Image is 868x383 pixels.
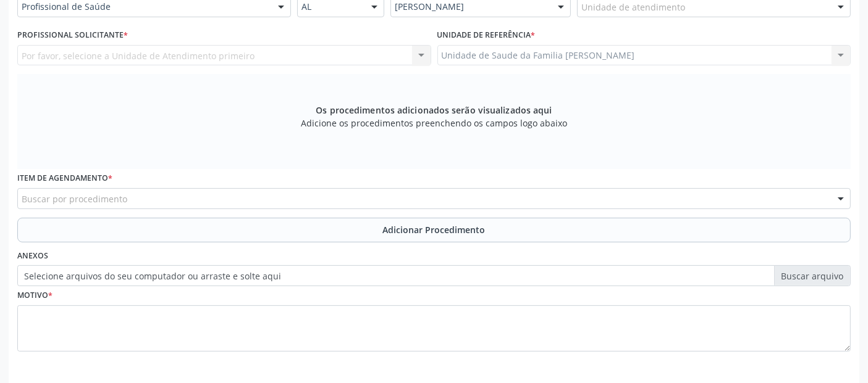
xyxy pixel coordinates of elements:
[581,1,685,14] span: Unidade de atendimento
[22,1,266,13] span: Profissional de Saúde
[301,1,359,13] span: AL
[395,1,546,13] span: [PERSON_NAME]
[316,104,552,117] span: Os procedimentos adicionados serão visualizados aqui
[17,247,48,266] label: Anexos
[17,26,128,45] label: Profissional Solicitante
[301,117,567,130] span: Adicione os procedimentos preenchendo os campos logo abaixo
[22,192,127,205] span: Buscar por procedimento
[383,223,486,236] span: Adicionar Procedimento
[17,286,53,305] label: Motivo
[17,218,851,242] button: Adicionar Procedimento
[17,169,112,188] label: Item de agendamento
[437,26,536,45] label: Unidade de referência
